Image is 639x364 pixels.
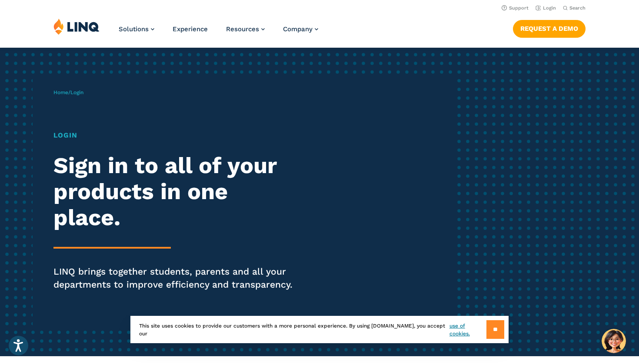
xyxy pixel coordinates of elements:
[513,18,586,37] nav: Button Navigation
[513,20,586,37] a: Request a Demo
[563,5,586,11] button: Open Search Bar
[119,18,318,47] nav: Primary Navigation
[283,25,313,33] span: Company
[173,25,208,33] a: Experience
[53,18,100,35] img: LINQ | K‑12 Software
[283,25,318,33] a: Company
[536,5,556,11] a: Login
[226,25,265,33] a: Resources
[53,89,83,95] span: /
[53,265,300,291] p: LINQ brings together students, parents and all your departments to improve efficiency and transpa...
[569,5,586,11] span: Search
[602,329,626,353] button: Hello, have a question? Let’s chat.
[119,25,149,33] span: Solutions
[119,25,154,33] a: Solutions
[70,89,83,95] span: Login
[449,322,486,338] a: use of cookies.
[53,130,300,141] h1: Login
[226,25,259,33] span: Resources
[502,5,529,11] a: Support
[53,153,300,230] h2: Sign in to all of your products in one place.
[130,316,509,343] div: This site uses cookies to provide our customers with a more personal experience. By using [DOMAIN...
[53,89,68,95] a: Home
